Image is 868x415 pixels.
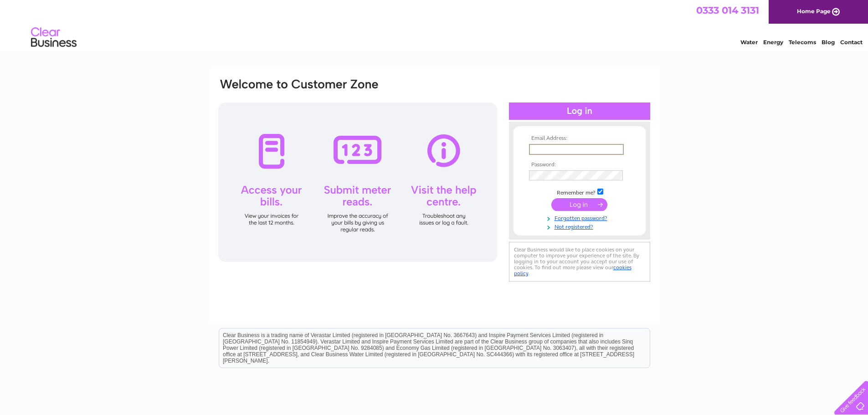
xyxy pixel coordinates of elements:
[840,39,863,46] a: Contact
[822,39,835,46] a: Blog
[763,39,783,46] a: Energy
[551,198,607,211] input: Submit
[527,135,632,142] th: Email Address:
[740,39,758,46] a: Water
[529,213,632,222] a: Forgotten password?
[696,5,759,16] a: 0333 014 3131
[789,39,816,46] a: Telecoms
[514,264,632,277] a: cookies policy
[527,187,632,196] td: Remember me?
[219,5,650,44] div: Clear Business is a trading name of Verastar Limited (registered in [GEOGRAPHIC_DATA] No. 3667643...
[31,24,77,51] img: logo.png
[509,242,650,282] div: Clear Business would like to place cookies on your computer to improve your experience of the sit...
[529,222,632,231] a: Not registered?
[527,162,632,168] th: Password:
